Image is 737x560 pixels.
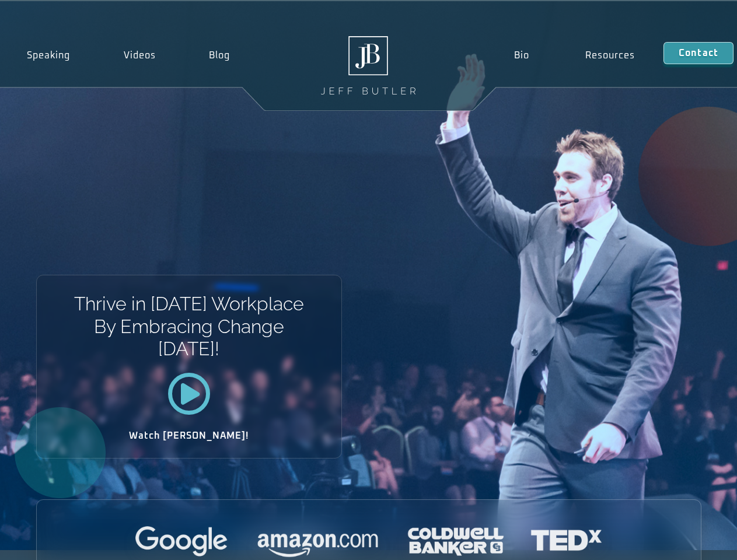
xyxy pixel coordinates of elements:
nav: Menu [485,42,663,69]
a: Blog [182,42,257,69]
a: Videos [97,42,183,69]
a: Resources [557,42,663,69]
h1: Thrive in [DATE] Workplace By Embracing Change [DATE]! [73,293,305,360]
a: Contact [663,42,733,64]
a: Bio [485,42,557,69]
span: Contact [679,48,718,58]
h2: Watch [PERSON_NAME]! [78,431,301,440]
